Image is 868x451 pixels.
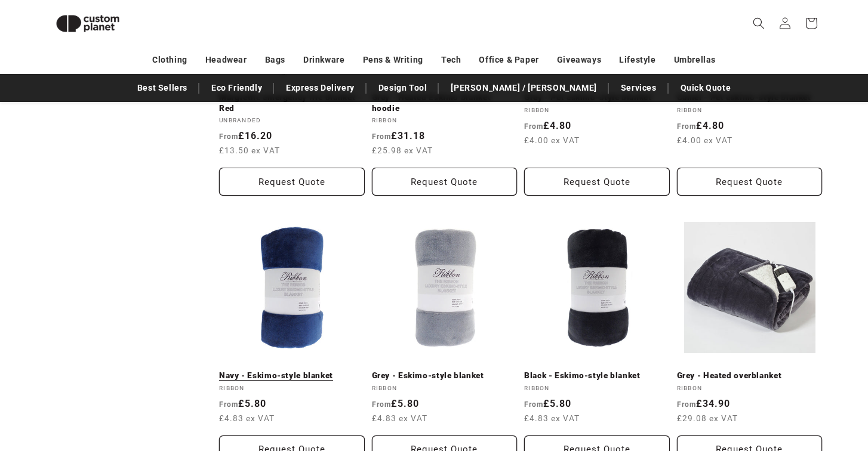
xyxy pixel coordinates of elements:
[46,5,130,42] img: Custom Planet
[303,50,344,70] a: Drinkware
[280,78,361,98] a: Express Delivery
[131,78,193,98] a: Best Sellers
[615,78,663,98] a: Services
[372,92,518,113] a: Grey - Heated Eskimo blanket hoodie
[441,50,461,70] a: Tech
[205,78,268,98] a: Eco Friendly
[152,50,187,70] a: Clothing
[219,370,365,381] a: Navy - Eskimo-style blanket
[524,168,670,196] button: Request Quote
[557,50,601,70] a: Giveaways
[479,50,538,70] a: Office & Paper
[219,92,365,113] a: Margrethe emergency fire blanket - Red
[445,78,602,98] a: [PERSON_NAME] / [PERSON_NAME]
[677,168,823,196] button: Request Quote
[619,50,655,70] a: Lifestyle
[219,168,365,196] button: Request Quote
[675,78,737,98] a: Quick Quote
[524,370,670,381] a: Black - Eskimo-style blanket
[677,92,823,103] a: Camel - Pet eskimo-style blanket
[674,50,716,70] a: Umbrellas
[363,50,423,70] a: Pens & Writing
[808,394,868,451] iframe: Chat Widget
[373,78,433,98] a: Design Tool
[677,370,823,381] a: Grey - Heated overblanket
[372,370,518,381] a: Grey - Eskimo-style blanket
[372,168,518,196] button: Request Quote
[746,10,772,36] summary: Search
[265,50,285,70] a: Bags
[205,50,247,70] a: Headwear
[524,92,670,103] a: Grey - Pet eskimo-style blanket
